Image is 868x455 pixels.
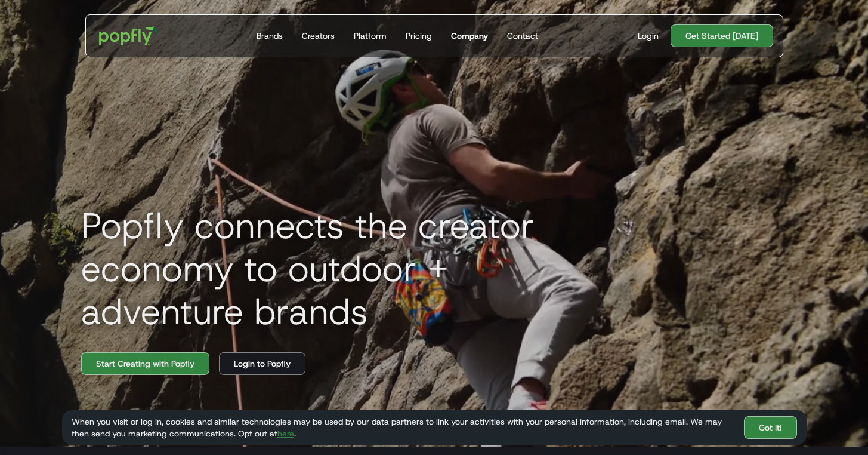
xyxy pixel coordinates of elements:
a: home [91,18,168,54]
a: Login [633,30,663,42]
a: Got It! [744,416,797,439]
div: Pricing [406,30,432,42]
div: Login [638,30,659,42]
a: Company [446,15,493,57]
a: Brands [252,15,288,57]
a: Contact [502,15,543,57]
a: here [277,428,294,439]
h1: Popfly connects the creator economy to outdoor + adventure brands [72,204,608,333]
div: Company [451,30,488,42]
a: Platform [349,15,391,57]
div: When you visit or log in, cookies and similar technologies may be used by our data partners to li... [72,416,734,439]
a: Pricing [401,15,437,57]
a: Creators [297,15,339,57]
a: Start Creating with Popfly [81,352,209,375]
a: Login to Popfly [219,352,305,375]
div: Contact [507,30,538,42]
a: Get Started [DATE] [671,24,773,47]
div: Creators [302,30,335,42]
div: Brands [257,30,283,42]
div: Platform [354,30,387,42]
